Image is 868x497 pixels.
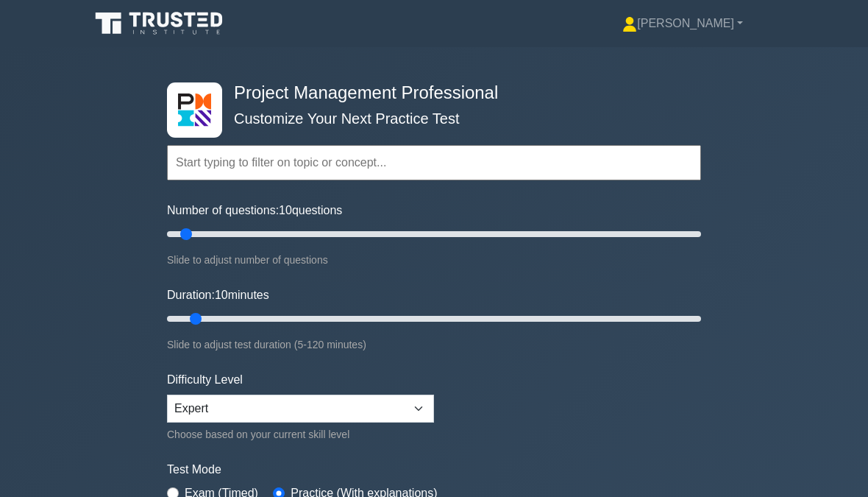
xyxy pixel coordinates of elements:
[279,204,292,216] span: 10
[215,289,228,301] span: 10
[167,461,701,479] label: Test Mode
[167,371,243,389] label: Difficulty Level
[167,426,434,443] div: Choose based on your current skill level
[587,9,778,38] a: [PERSON_NAME]
[167,251,701,269] div: Slide to adjust number of questions
[228,82,629,104] h4: Project Management Professional
[167,145,701,180] input: Start typing to filter on topic or concept...
[167,336,701,353] div: Slide to adjust test duration (5-120 minutes)
[167,286,269,304] label: Duration: minutes
[167,202,342,219] label: Number of questions: questions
